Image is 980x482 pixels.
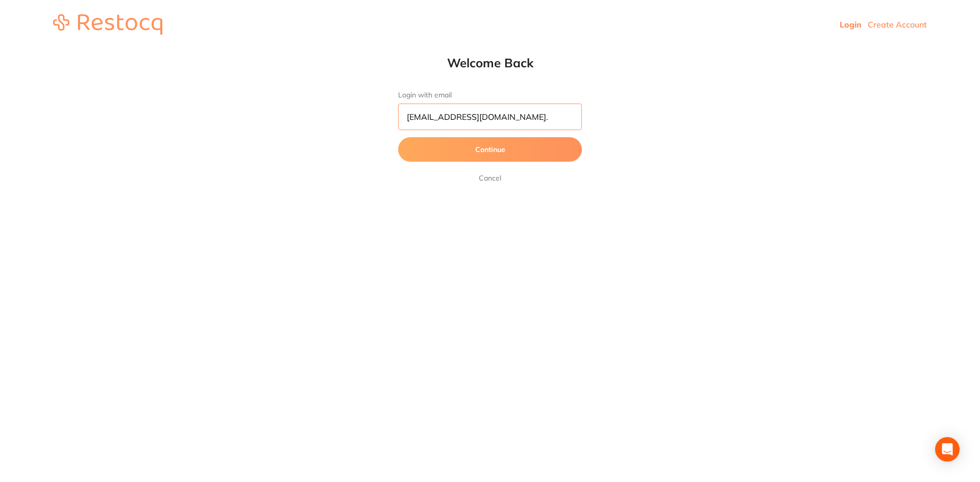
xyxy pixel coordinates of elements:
a: Create Account [868,19,927,30]
a: Cancel [477,172,503,184]
img: restocq_logo.svg [53,14,162,35]
a: Login [840,19,862,30]
label: Login with email [398,91,582,99]
button: Continue [398,137,582,162]
h1: Welcome Back [378,55,602,70]
div: Open Intercom Messenger [935,437,960,462]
